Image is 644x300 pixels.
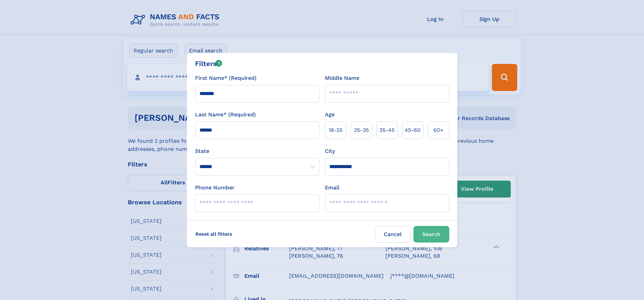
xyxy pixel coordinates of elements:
[413,226,449,243] button: Search
[325,111,335,119] label: Age
[325,184,339,192] label: Email
[195,59,222,69] div: Filters
[195,184,235,192] label: Phone Number
[379,126,395,134] span: 35‑45
[375,226,411,243] label: Cancel
[325,147,335,155] label: City
[195,74,257,82] label: First Name* (Required)
[195,111,256,119] label: Last Name* (Required)
[433,126,444,134] span: 60+
[354,126,369,134] span: 25‑35
[191,226,237,242] label: Reset all filters
[325,74,359,82] label: Middle Name
[329,126,342,134] span: 18‑25
[195,147,319,155] label: State
[405,126,421,134] span: 45‑60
